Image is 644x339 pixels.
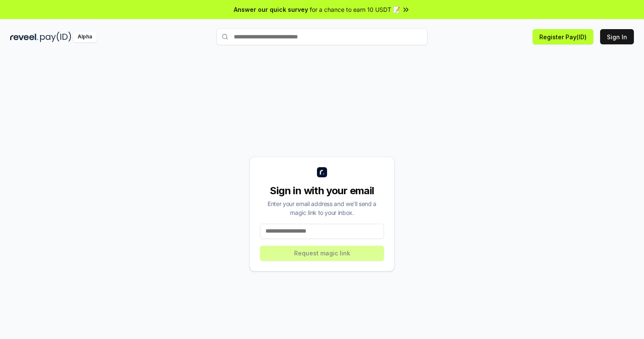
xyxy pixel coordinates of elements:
img: pay_id [40,32,71,42]
img: reveel_dark [10,32,38,42]
button: Register Pay(ID) [533,29,593,44]
span: Answer our quick survey [234,5,308,14]
div: Enter your email address and we’ll send a magic link to your inbox. [260,199,384,217]
div: Sign in with your email [260,184,384,198]
div: Alpha [73,32,97,42]
img: logo_small [317,167,327,177]
span: for a chance to earn 10 USDT 📝 [310,5,400,14]
button: Sign In [600,29,634,44]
